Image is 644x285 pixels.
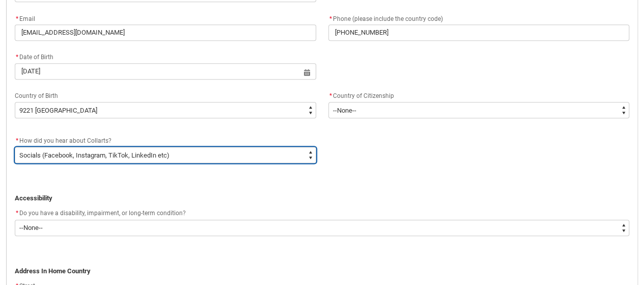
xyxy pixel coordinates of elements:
strong: Address In Home Country [15,267,91,275]
abbr: required [16,137,18,144]
abbr: required [329,15,332,22]
span: How did you hear about Collarts? [19,137,111,144]
input: you@example.com [15,24,316,41]
abbr: required [16,15,18,22]
strong: Accessibility [15,194,52,202]
span: Do you have a disability, impairment, or long-term condition? [19,210,186,217]
span: Country of Citizenship [333,92,394,99]
label: Email [15,12,39,23]
abbr: required [16,210,18,217]
input: +61 400 000 000 [328,24,630,41]
label: Phone (please include the country code) [328,12,447,23]
abbr: required [16,54,18,61]
span: Date of Birth [15,54,53,61]
abbr: required [329,92,332,99]
span: Country of Birth [15,92,58,99]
